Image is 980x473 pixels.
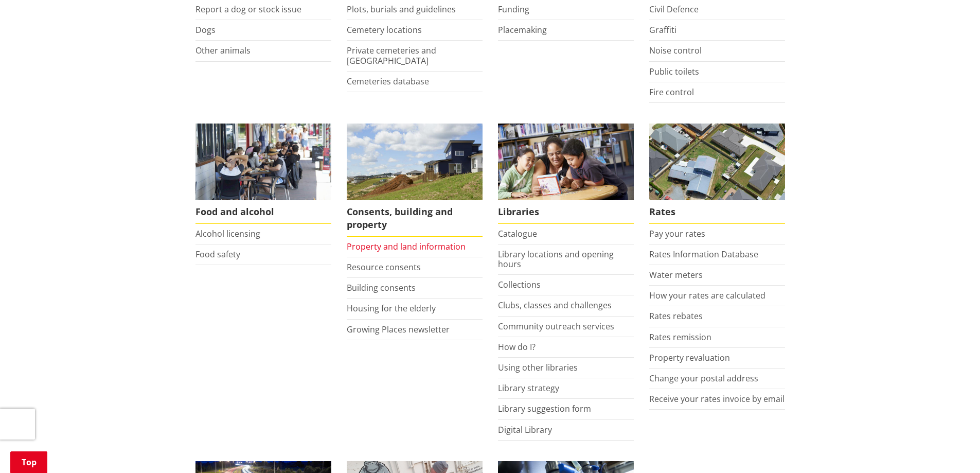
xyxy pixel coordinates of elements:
a: Building consents [347,282,416,293]
span: Libraries [498,200,634,224]
a: Library strategy [498,382,559,394]
a: Pay your rates [649,228,705,239]
a: Alcohol licensing [195,228,260,239]
a: Pay your rates online Rates [649,124,785,224]
a: Housing for the elderly [347,303,436,314]
a: Resource consents [347,261,421,273]
a: How do I? [498,341,536,353]
a: Library suggestion form [498,403,591,414]
img: Waikato District Council libraries [498,124,634,200]
a: Rates rebates [649,310,703,322]
a: Funding [498,4,529,15]
span: Food and alcohol [195,200,331,224]
a: How your rates are calculated [649,290,765,301]
a: Dogs [195,24,216,36]
a: Clubs, classes and challenges [498,300,612,311]
span: Consents, building and property [347,200,483,237]
iframe: Messenger Launcher [933,430,970,467]
a: Community outreach services [498,321,614,332]
a: Using other libraries [498,362,578,373]
a: Fire control [649,86,694,98]
a: Property and land information [347,241,466,252]
a: Food safety [195,249,240,260]
a: Growing Places newsletter [347,324,450,335]
a: Other animals [195,45,251,56]
a: Cemetery locations [347,24,422,36]
a: Placemaking [498,24,547,36]
a: Receive your rates invoice by email [649,393,785,405]
a: Civil Defence [649,4,699,15]
a: Plots, burials and guidelines [347,4,456,15]
a: Catalogue [498,228,537,239]
a: Rates Information Database [649,249,758,260]
a: Cemeteries database [347,76,429,87]
a: Property revaluation [649,352,730,363]
a: Graffiti [649,24,676,36]
img: Rates-thumbnail [649,124,785,200]
a: Private cemeteries and [GEOGRAPHIC_DATA] [347,45,436,66]
a: Change your postal address [649,373,758,384]
a: Library membership is free to everyone who lives in the Waikato district. Libraries [498,124,634,224]
a: New Pokeno housing development Consents, building and property [347,124,483,237]
a: Noise control [649,45,702,56]
a: Digital Library [498,424,552,435]
img: Land and property thumbnail [347,124,483,200]
a: Water meters [649,269,703,281]
a: Rates remission [649,331,711,343]
a: Top [10,451,47,473]
a: Collections [498,279,541,290]
a: Library locations and opening hours [498,249,614,270]
img: Food and Alcohol in the Waikato [195,124,331,200]
a: Report a dog or stock issue [195,4,301,15]
a: Public toilets [649,66,699,77]
a: Food and Alcohol in the Waikato Food and alcohol [195,124,331,224]
span: Rates [649,200,785,224]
